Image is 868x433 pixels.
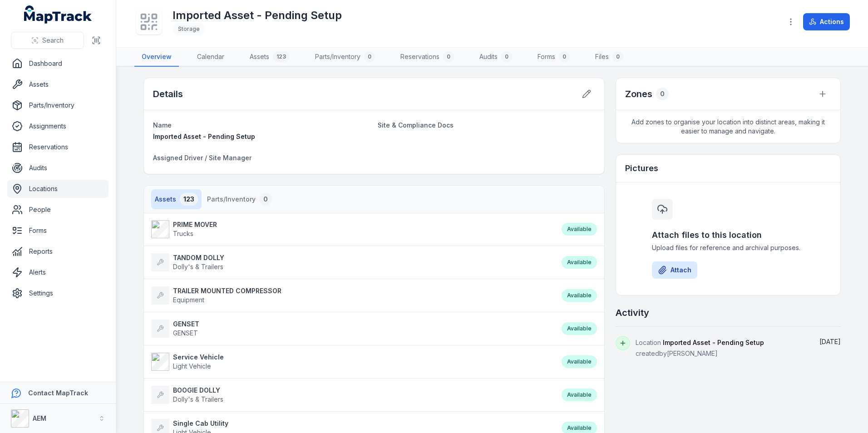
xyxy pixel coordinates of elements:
[612,51,623,62] div: 0
[562,256,597,269] div: Available
[173,8,342,23] h1: Imported Asset - Pending Setup
[663,339,764,346] span: Imported Asset - Pending Setup
[134,48,179,67] a: Overview
[7,242,108,261] a: Reports
[7,54,108,73] a: Dashboard
[151,353,552,371] a: Service VehicleLight Vehicle
[173,320,199,329] strong: GENSET
[7,221,108,240] a: Forms
[273,51,290,62] div: 123
[393,48,461,67] a: Reservations0
[530,48,577,67] a: Forms0
[28,389,88,397] strong: Contact MapTrack
[151,253,552,271] a: TANDOM DOLLYDolly's & Trailers
[153,133,255,140] span: Imported Asset - Pending Setup
[173,253,224,262] strong: TANDOM DOLLY
[173,329,198,337] span: GENSET
[24,5,92,24] a: MapTrack
[364,51,375,62] div: 0
[562,355,597,368] div: Available
[819,338,841,345] span: [DATE]
[173,230,193,237] span: Trucks
[153,154,252,162] span: Assigned Driver / Site Manager
[173,296,204,304] span: Equipment
[33,414,46,422] strong: AEM
[151,320,552,338] a: GENSETGENSET
[501,51,512,62] div: 0
[472,48,519,67] a: Audits0
[636,339,764,357] span: Location created by [PERSON_NAME]
[7,180,108,198] a: Locations
[7,263,108,281] a: Alerts
[562,389,597,401] div: Available
[259,193,272,206] div: 0
[180,193,198,206] div: 123
[173,386,223,395] strong: BOOGIE DOLLY
[616,306,649,319] h2: Activity
[562,322,597,335] div: Available
[625,162,658,175] h3: Pictures
[803,13,850,30] button: Actions
[378,121,454,129] span: Site & Compliance Docs
[625,88,652,100] h2: Zones
[242,48,297,67] a: Assets123
[173,419,228,428] strong: Single Cab Utility
[42,36,64,45] span: Search
[173,263,223,271] span: Dolly's & Trailers
[819,338,841,345] time: 04/02/2025, 11:30:31 am
[173,23,205,35] div: Storage
[7,96,108,114] a: Parts/Inventory
[7,201,108,219] a: People
[588,48,631,67] a: Files0
[173,286,281,295] strong: TRAILER MOUNTED COMPRESSOR
[652,229,804,241] h3: Attach files to this location
[153,121,172,129] span: Name
[7,75,108,93] a: Assets
[153,88,183,100] h2: Details
[656,88,669,100] div: 0
[652,243,804,252] span: Upload files for reference and archival purposes.
[7,117,108,135] a: Assignments
[173,353,224,362] strong: Service Vehicle
[203,189,276,209] button: Parts/Inventory0
[151,220,552,238] a: PRIME MOVERTrucks
[151,286,552,305] a: TRAILER MOUNTED COMPRESSOREquipment
[308,48,382,67] a: Parts/Inventory0
[443,51,454,62] div: 0
[616,110,840,143] span: Add zones to organise your location into distinct areas, making it easier to manage and navigate.
[151,189,202,209] button: Assets123
[190,48,232,67] a: Calendar
[7,138,108,156] a: Reservations
[562,289,597,302] div: Available
[173,362,211,370] span: Light Vehicle
[11,32,84,49] button: Search
[151,386,552,404] a: BOOGIE DOLLYDolly's & Trailers
[173,395,223,403] span: Dolly's & Trailers
[652,261,697,279] button: Attach
[173,220,217,229] strong: PRIME MOVER
[559,51,570,62] div: 0
[7,159,108,177] a: Audits
[562,223,597,236] div: Available
[7,284,108,302] a: Settings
